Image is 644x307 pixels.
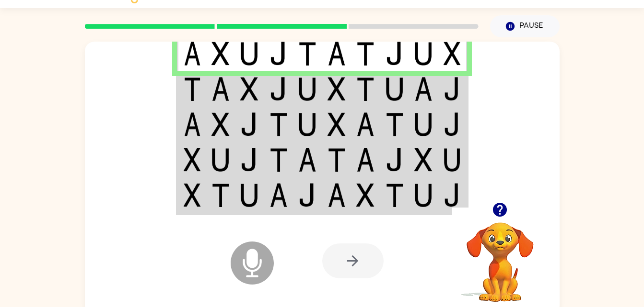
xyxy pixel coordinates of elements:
[184,77,201,101] img: t
[211,112,230,136] img: x
[356,148,375,172] img: a
[490,15,560,37] button: Pause
[298,77,316,101] img: u
[414,42,433,66] img: u
[386,42,404,66] img: j
[211,148,230,172] img: u
[240,77,258,101] img: x
[328,112,346,136] img: x
[211,183,230,207] img: t
[298,183,316,207] img: j
[386,183,404,207] img: t
[356,77,375,101] img: t
[184,148,201,172] img: x
[328,42,346,66] img: a
[211,42,230,66] img: x
[444,183,461,207] img: j
[328,77,346,101] img: x
[269,183,288,207] img: a
[184,112,201,136] img: a
[298,112,316,136] img: u
[298,42,316,66] img: t
[184,42,201,66] img: a
[269,77,288,101] img: j
[184,183,201,207] img: x
[269,112,288,136] img: t
[356,112,375,136] img: a
[452,208,548,303] video: Your browser must support playing .mp4 files to use Literably. Please try using another browser.
[444,148,461,172] img: u
[444,42,461,66] img: x
[240,148,258,172] img: j
[356,42,375,66] img: t
[298,148,316,172] img: a
[356,183,375,207] img: x
[386,148,404,172] img: j
[444,112,461,136] img: j
[386,77,404,101] img: u
[414,148,433,172] img: x
[386,112,404,136] img: t
[269,148,288,172] img: t
[240,183,258,207] img: u
[240,112,258,136] img: j
[414,183,433,207] img: u
[444,77,461,101] img: j
[414,112,433,136] img: u
[211,77,230,101] img: a
[328,148,346,172] img: t
[328,183,346,207] img: a
[240,42,258,66] img: u
[414,77,433,101] img: a
[269,42,288,66] img: j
